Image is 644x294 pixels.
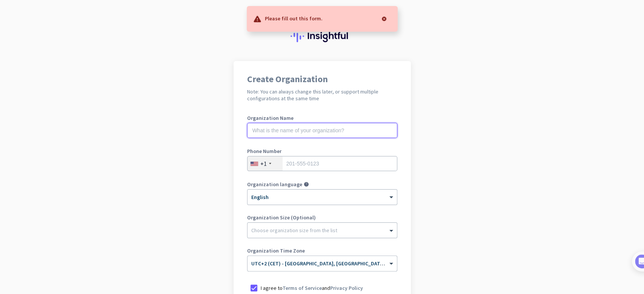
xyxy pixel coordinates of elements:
input: 201-555-0123 [247,156,397,171]
a: Terms of Service [283,285,322,291]
div: +1 [260,160,267,167]
label: Organization Time Zone [247,248,397,253]
h1: Create Organization [247,75,397,84]
label: Phone Number [247,149,397,154]
i: help [304,182,309,187]
a: Privacy Policy [330,285,363,291]
p: I agree to and [261,284,363,292]
label: Organization Size (Optional) [247,215,397,220]
input: What is the name of your organization? [247,123,397,138]
label: Organization Name [247,115,397,121]
p: Please fill out this form. [265,14,323,22]
label: Organization language [247,182,302,187]
img: Insightful [290,30,354,42]
h2: Note: You can always change this later, or support multiple configurations at the same time [247,88,397,102]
